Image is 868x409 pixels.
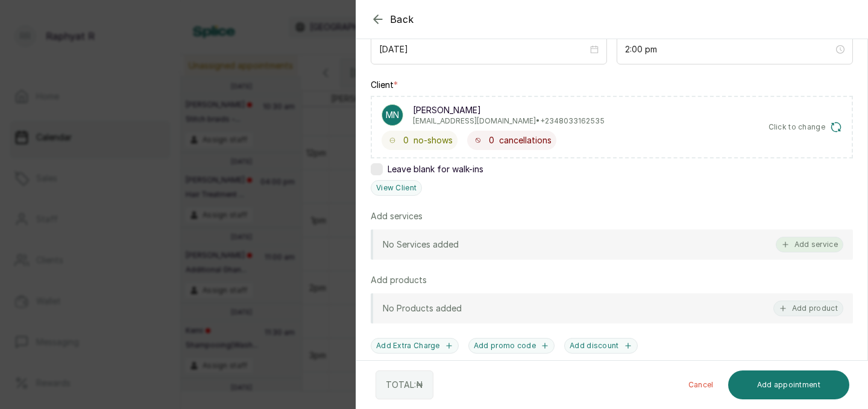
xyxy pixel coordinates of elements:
button: Add appointment [728,370,850,399]
span: Leave blank for walk-ins [388,163,483,175]
p: [EMAIL_ADDRESS][DOMAIN_NAME] • +234 8033162535 [413,116,605,126]
span: cancellations [499,134,552,146]
button: Add Extra Charge [371,338,459,354]
button: Add service [776,237,843,252]
span: 0 [403,134,409,146]
p: No Services added [383,239,459,251]
p: MN [386,109,399,121]
p: Add services [371,210,423,222]
button: View Client [371,180,422,196]
input: Select time [625,43,834,56]
button: Add discount [564,338,638,354]
button: Add promo code [468,338,555,354]
label: Client [371,79,398,91]
p: TOTAL: ₦ [386,379,423,391]
p: [PERSON_NAME] [413,104,605,116]
span: no-shows [414,134,453,146]
input: Select date [379,43,588,56]
p: No Products added [383,302,462,314]
button: Click to change [769,121,843,133]
span: Click to change [769,122,826,132]
button: Back [371,12,414,27]
button: Add product [773,301,843,316]
span: Back [390,12,414,27]
p: Add products [371,274,427,286]
span: 0 [489,134,494,146]
button: Cancel [679,370,723,399]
